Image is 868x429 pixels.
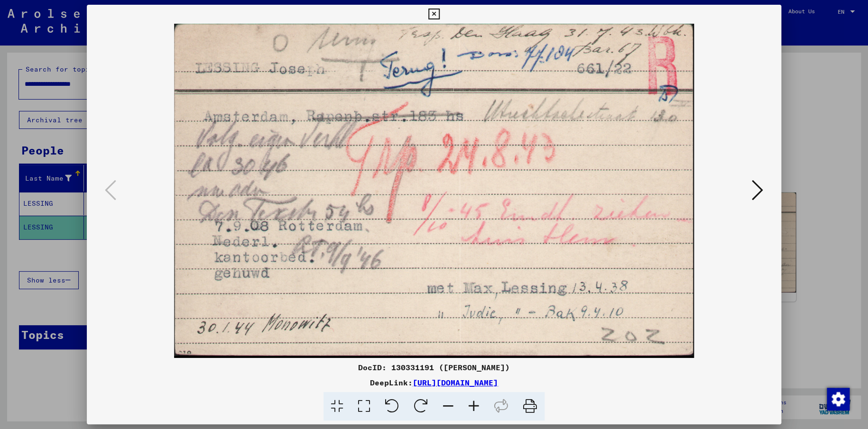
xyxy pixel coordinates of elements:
a: [URL][DOMAIN_NAME] [413,378,498,387]
div: Change consent [826,387,849,410]
img: 001.jpg [119,24,749,358]
div: DeepLink: [87,377,781,388]
img: Change consent [827,388,850,411]
div: DocID: 130331191 ([PERSON_NAME]) [87,362,781,373]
